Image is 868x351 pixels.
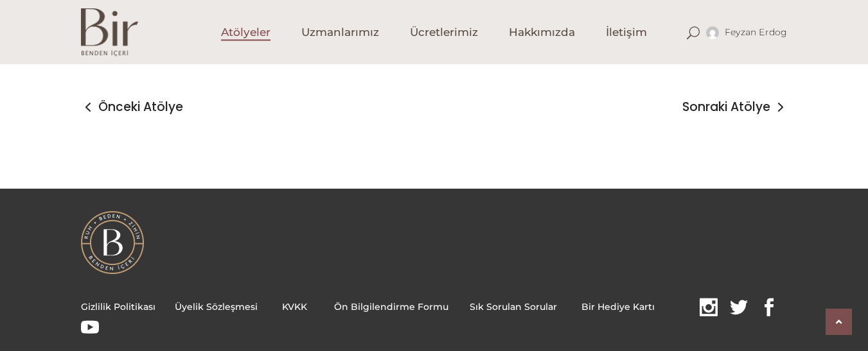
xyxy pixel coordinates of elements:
img: BI%CC%87R-LOGO.png [81,211,144,274]
span: Hakkımızda [509,25,575,40]
a: KVKK [282,301,307,312]
span: İletişim [606,25,647,40]
span: Önceki Atölye [98,99,183,115]
span: Sonraki Atölye [682,99,770,115]
span: Ücretlerimiz [410,25,478,40]
a: Önceki Atölye [81,99,183,115]
span: Atölyeler [221,25,270,40]
a: Sık Sorulan Sorular [470,301,557,312]
a: Bir Hediye Kartı [581,301,655,312]
p: . [81,298,788,338]
a: Ön Bilgilendirme Formu [334,301,448,312]
a: Üyelik Sözleşmesi [175,301,258,312]
a: Gizlilik Politikası [81,301,155,312]
a: Sonraki Atölye [682,99,788,115]
span: Uzmanlarımız [301,25,379,40]
span: Feyzan Erdog [725,26,788,38]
